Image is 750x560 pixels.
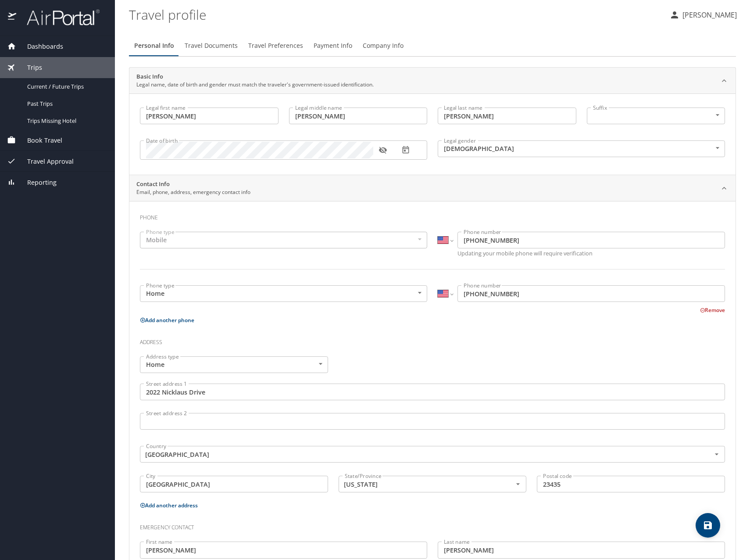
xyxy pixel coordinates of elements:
p: Email, phone, address, emergency contact info [136,188,250,196]
p: Legal name, date of birth and gender must match the traveler's government-issued identification. [136,81,374,89]
div: Basic InfoLegal name, date of birth and gender must match the traveler's government-issued identi... [129,68,736,94]
h2: Contact Info [136,180,250,189]
button: [PERSON_NAME] [666,7,740,23]
div: Home [140,285,427,302]
p: Updating your mobile phone will require verification [457,251,725,256]
span: Reporting [16,178,57,187]
h3: Address [140,333,725,348]
div: Basic InfoLegal name, date of birth and gender must match the traveler's government-issued identi... [129,93,736,175]
button: save [696,513,720,538]
span: Payment Info [314,40,352,51]
button: Remove [700,306,725,314]
span: Travel Approval [16,157,74,166]
span: Travel Preferences [248,40,303,51]
div: Mobile [140,232,427,248]
div: [DEMOGRAPHIC_DATA] [438,140,725,157]
h1: Travel profile [129,1,662,28]
h3: Emergency contact [140,518,725,533]
span: Dashboards [16,42,63,51]
span: Book Travel [16,136,62,145]
button: Add another phone [140,316,194,324]
div: Profile [129,35,736,56]
span: Trips [16,63,42,72]
span: Trips Missing Hotel [27,117,104,125]
h2: Basic Info [136,72,374,81]
span: Travel Documents [185,40,238,51]
span: Past Trips [27,100,104,108]
button: Add another address [140,502,198,509]
img: airportal-logo.png [17,9,100,26]
div: Contact InfoEmail, phone, address, emergency contact info [129,175,736,201]
h3: Phone [140,208,725,223]
div: ​ [587,108,725,124]
span: Current / Future Trips [27,83,104,91]
p: [PERSON_NAME] [680,10,737,20]
button: Open [711,449,722,459]
button: Open [513,479,523,489]
img: icon-airportal.png [8,9,17,26]
span: Company Info [363,40,404,51]
span: Personal Info [134,40,174,51]
div: Home [140,356,328,373]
